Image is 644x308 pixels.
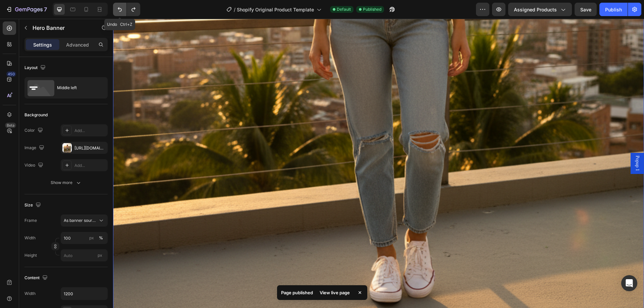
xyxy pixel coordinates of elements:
div: Show more [51,179,82,186]
div: % [99,235,103,241]
button: As banner source [61,214,108,227]
div: Background [24,112,48,118]
div: Width [24,291,36,297]
span: Assigned Products [514,6,557,13]
input: px% [61,232,108,244]
button: % [88,234,96,242]
p: 7 [44,5,47,13]
iframe: Design area [113,19,644,308]
div: Add... [74,128,106,134]
p: Advanced [66,41,89,48]
div: Size [24,201,42,210]
div: v 4.0.25 [19,11,33,16]
span: Save [580,7,591,12]
span: Shopify Original Product Template [237,6,314,13]
label: Height [24,252,37,258]
span: Popup 1 [521,137,528,152]
button: Assigned Products [508,3,572,16]
div: Dominio [35,40,51,44]
button: Show more [24,177,108,189]
div: Video [24,161,45,170]
div: Open Intercom Messenger [621,275,637,291]
div: Image [24,143,46,152]
div: Content [24,273,49,283]
span: / [234,6,235,13]
label: Width [24,235,36,241]
div: Color [24,126,44,135]
span: As banner source [64,218,97,224]
button: Publish [599,3,628,16]
div: 450 [6,71,16,77]
div: View live page [316,288,354,297]
p: Page published [281,289,313,296]
img: website_grey.svg [11,17,16,23]
div: px [89,235,94,241]
span: Default [337,6,351,12]
div: Beta [5,123,16,128]
input: Auto [61,288,107,300]
div: Layout [24,63,47,72]
label: Frame [24,218,37,224]
img: logo_orange.svg [11,11,16,16]
div: Undo/Redo [113,3,140,16]
div: Publish [605,6,622,13]
button: Save [575,3,597,16]
img: tab_keywords_by_traffic_grey.svg [71,39,77,44]
span: px [98,253,102,258]
span: Published [363,6,381,12]
input: px [61,249,108,261]
button: 7 [3,3,50,16]
p: Settings [33,41,52,48]
img: tab_domain_overview_orange.svg [28,39,33,44]
p: Hero Banner [33,24,90,32]
div: Add... [74,163,106,169]
div: Dominio: [DOMAIN_NAME] [17,17,75,23]
div: Middle left [57,80,98,96]
button: px [97,234,105,242]
div: [URL][DOMAIN_NAME] [74,145,106,151]
div: Palabras clave [79,40,107,44]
